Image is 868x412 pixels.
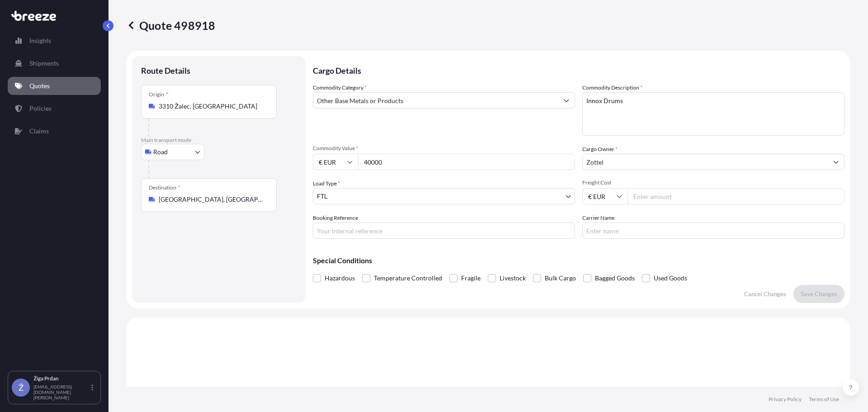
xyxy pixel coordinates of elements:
[159,102,265,111] input: Origin
[582,145,618,154] label: Cargo Owner
[809,396,839,403] a: Terms of Use
[582,179,844,186] span: Freight Cost
[313,188,575,204] button: FTL
[358,154,575,170] input: Type amount
[317,192,327,201] span: FTL
[149,91,168,98] div: Origin
[583,154,828,170] input: Full name
[595,271,635,285] span: Bagged Goods
[325,271,355,285] span: Hazardous
[8,54,101,72] a: Shipments
[313,56,844,83] p: Cargo Details
[582,83,642,92] label: Commodity Description
[141,137,297,144] p: Main transport mode
[33,384,90,400] p: [EMAIL_ADDRESS][DOMAIN_NAME][PERSON_NAME]
[29,127,49,136] p: Claims
[627,188,844,204] input: Enter amount
[159,195,265,204] input: Destination
[29,36,51,45] p: Insights
[8,77,101,95] a: Quotes
[737,285,793,303] button: Cancel Changes
[769,396,802,403] a: Privacy Policy
[654,271,687,285] span: Used Goods
[313,92,558,109] input: Select a commodity type
[793,285,844,303] button: Save Changes
[127,18,215,33] p: Quote 498918
[558,92,575,109] button: Show suggestions
[153,147,168,156] span: Road
[744,289,786,298] p: Cancel Changes
[582,223,844,239] input: Enter name
[313,213,358,223] label: Booking Reference
[149,184,180,191] div: Destination
[8,99,101,118] a: Policies
[500,271,526,285] span: Livestock
[29,104,52,113] p: Policies
[313,223,575,239] input: Your internal reference
[801,289,837,298] p: Save Changes
[582,92,844,136] textarea: Innox Drums
[313,257,844,264] p: Special Conditions
[141,65,190,76] p: Route Details
[141,144,204,160] button: Select transport
[29,81,50,90] p: Quotes
[29,59,59,68] p: Shipments
[374,271,442,285] span: Temperature Controlled
[19,383,24,392] span: Ž
[582,213,614,223] label: Carrier Name
[313,179,340,188] span: Load Type
[545,271,576,285] span: Bulk Cargo
[313,145,575,152] span: Commodity Value
[8,32,101,50] a: Insights
[461,271,481,285] span: Fragile
[33,375,90,382] p: Žiga Prdan
[828,154,844,170] button: Show suggestions
[313,83,367,92] label: Commodity Category
[8,122,101,140] a: Claims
